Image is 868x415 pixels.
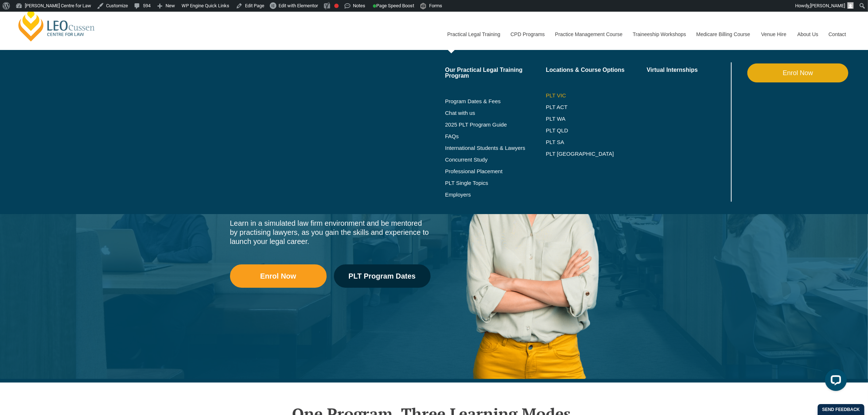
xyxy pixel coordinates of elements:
a: International Students & Lawyers [445,145,546,151]
a: Contact [823,19,852,50]
a: FAQs [445,133,546,139]
a: PLT QLD [546,128,647,133]
a: PLT [GEOGRAPHIC_DATA] [546,151,647,157]
span: [PERSON_NAME] [810,3,845,8]
iframe: LiveChat chat widget [819,366,850,397]
a: Our Practical Legal Training Program [445,67,546,79]
a: Program Dates & Fees [445,98,546,104]
a: Enrol Now [230,264,327,288]
a: PLT SA [546,139,647,145]
a: Virtual Internships [647,67,729,73]
div: Focus keyphrase not set [334,4,339,8]
a: PLT WA [546,116,628,122]
a: Practical Legal Training [442,19,505,50]
a: Professional Placement [445,168,546,174]
a: PLT Program Dates [334,264,431,288]
a: PLT ACT [546,104,647,110]
span: PLT Program Dates [349,272,416,280]
a: [PERSON_NAME] Centre for Law [16,8,97,42]
a: CPD Programs [505,19,549,50]
a: Employers [445,192,546,198]
a: Chat with us [445,110,546,116]
a: Concurrent Study [445,157,546,163]
a: Enrol Now [747,63,848,82]
a: Medicare Billing Course [691,19,756,50]
span: Enrol Now [260,272,296,280]
span: Edit with Elementor [279,3,318,8]
a: Locations & Course Options [546,67,647,73]
a: Venue Hire [756,19,792,50]
a: 2025 PLT Program Guide [445,122,528,128]
div: Learn in a simulated law firm environment and be mentored by practising lawyers, as you gain the ... [230,219,431,246]
a: PLT Single Topics [445,180,546,186]
a: Traineeship Workshops [627,19,691,50]
a: Practice Management Course [550,19,627,50]
a: PLT VIC [546,93,647,98]
a: About Us [792,19,823,50]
